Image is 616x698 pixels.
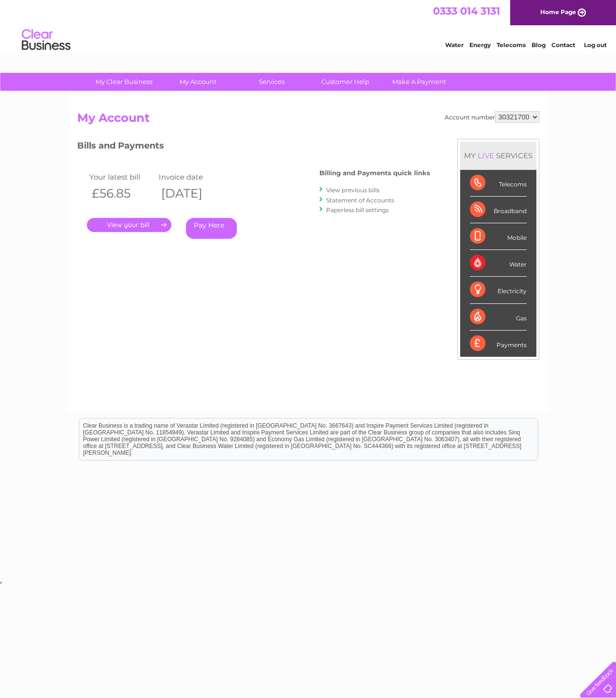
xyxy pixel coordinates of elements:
[232,73,312,91] a: Services
[319,169,430,177] h4: Billing and Payments quick links
[326,186,380,194] a: View previous bills
[470,250,527,277] div: Water
[470,277,527,303] div: Electricity
[158,73,238,91] a: My Account
[305,73,385,91] a: Customer Help
[476,151,496,160] div: LIVE
[469,41,491,49] a: Energy
[433,5,500,17] a: 0333 014 3131
[21,25,71,55] img: logo.png
[87,218,171,232] a: .
[87,170,157,183] td: Your latest bill
[460,142,536,169] div: MY SERVICES
[326,197,394,204] a: Statement of Accounts
[77,111,539,130] h2: My Account
[470,331,527,357] div: Payments
[532,41,546,49] a: Blog
[470,170,527,197] div: Telecoms
[470,304,527,331] div: Gas
[379,73,459,91] a: Make A Payment
[186,218,237,239] a: Pay Here
[470,223,527,250] div: Mobile
[77,139,430,156] h3: Bills and Payments
[84,73,164,91] a: My Clear Business
[445,41,464,49] a: Water
[497,41,526,49] a: Telecoms
[156,170,226,183] td: Invoice date
[79,5,538,47] div: Clear Business is a trading name of Verastar Limited (registered in [GEOGRAPHIC_DATA] No. 3667643...
[584,41,607,49] a: Log out
[326,206,389,214] a: Paperless bill settings
[551,41,575,49] a: Contact
[87,183,157,203] th: £56.85
[470,197,527,223] div: Broadband
[156,183,226,203] th: [DATE]
[445,111,539,123] div: Account number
